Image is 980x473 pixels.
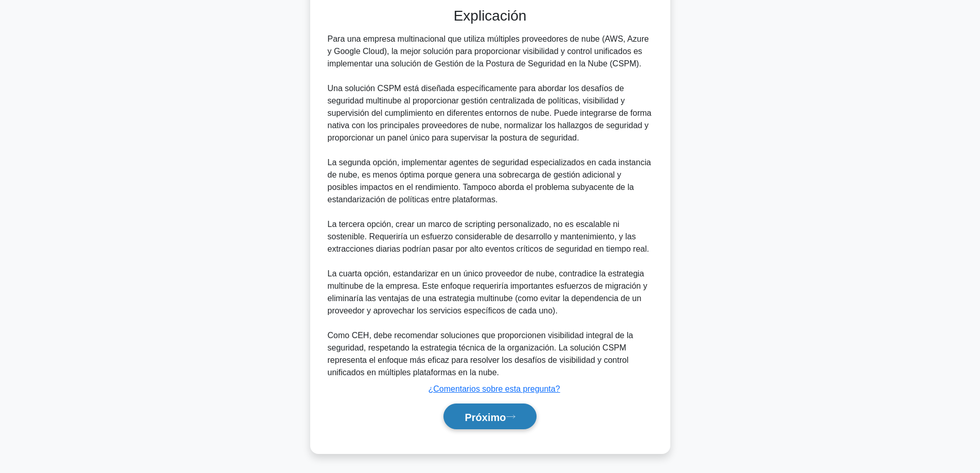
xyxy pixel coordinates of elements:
a: ¿Comentarios sobre esta pregunta? [428,384,560,393]
font: Una solución CSPM está diseñada específicamente para abordar los desafíos de seguridad multinube ... [328,84,652,142]
font: Como CEH, debe recomendar soluciones que proporcionen visibilidad integral de la seguridad, respe... [328,331,633,377]
font: La segunda opción, implementar agentes de seguridad especializados en cada instancia de nube, es ... [328,158,651,204]
font: Explicación [454,8,527,24]
font: La tercera opción, crear un marco de scripting personalizado, no es escalable ni sostenible. Requ... [328,220,649,253]
button: Próximo [443,404,536,430]
font: Para una empresa multinacional que utiliza múltiples proveedores de nube (AWS, Azure y Google Clo... [328,34,649,68]
font: Próximo [465,411,506,423]
font: La cuarta opción, estandarizar en un único proveedor de nube, contradice la estrategia multinube ... [328,269,648,315]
